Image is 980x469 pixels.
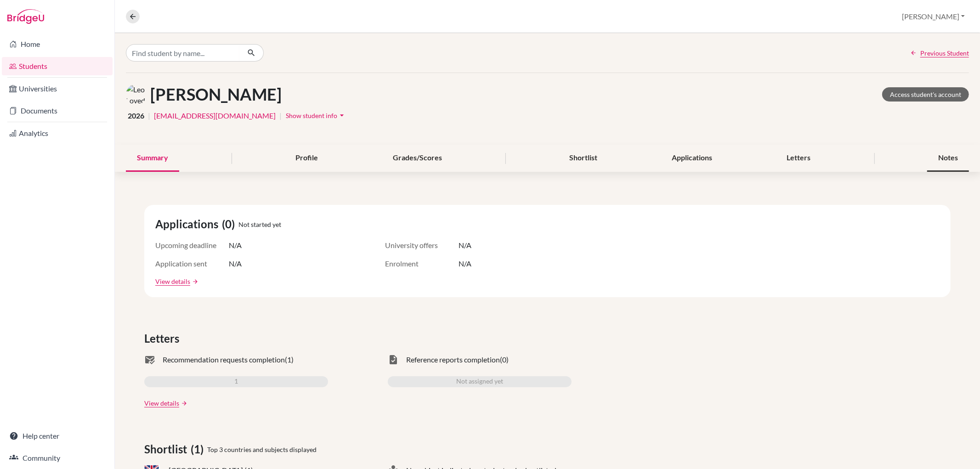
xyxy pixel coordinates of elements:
div: Shortlist [558,145,608,172]
button: Show student infoarrow_drop_down [285,108,347,123]
span: (0) [222,216,238,232]
span: (1) [285,354,294,365]
span: N/A [229,240,242,251]
span: | [279,110,282,121]
img: Bridge-U [7,9,44,24]
div: Profile [284,145,329,172]
a: Previous Student [910,48,969,58]
i: arrow_drop_down [337,111,346,120]
div: Notes [927,145,969,172]
span: Application sent [155,258,229,269]
span: Not assigned yet [456,376,503,387]
h1: [PERSON_NAME] [150,85,282,104]
span: N/A [229,258,242,269]
div: Summary [126,145,179,172]
a: arrow_forward [190,278,198,285]
a: Students [2,57,113,75]
a: View details [155,277,190,286]
button: [PERSON_NAME] [898,8,969,25]
input: Find student by name... [126,44,240,62]
a: Help center [2,427,113,445]
span: (1) [191,441,207,458]
span: N/A [459,258,471,269]
span: Previous Student [920,48,969,58]
span: Shortlist [144,441,191,458]
span: Applications [155,216,222,232]
span: 1 [234,376,238,387]
span: 2026 [128,110,144,121]
a: View details [144,398,179,408]
a: [EMAIL_ADDRESS][DOMAIN_NAME] [154,110,276,121]
div: Grades/Scores [382,145,453,172]
span: Enrolment [385,258,459,269]
a: Home [2,35,113,53]
span: University offers [385,240,459,251]
a: Analytics [2,124,113,142]
span: Top 3 countries and subjects displayed [207,445,317,454]
div: Applications [661,145,723,172]
span: Show student info [286,112,337,119]
a: arrow_forward [179,400,187,407]
span: Upcoming deadline [155,240,229,251]
span: Recommendation requests completion [163,354,285,365]
span: N/A [459,240,471,251]
span: task [388,354,399,365]
a: Documents [2,102,113,120]
span: Not started yet [238,220,281,229]
a: Universities [2,79,113,98]
a: Community [2,449,113,467]
a: Access student's account [882,87,969,102]
span: (0) [500,354,509,365]
span: | [148,110,150,121]
img: Leo Loveday's avatar [126,84,147,105]
div: Letters [776,145,822,172]
span: mark_email_read [144,354,155,365]
span: Reference reports completion [406,354,500,365]
span: Letters [144,330,183,347]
